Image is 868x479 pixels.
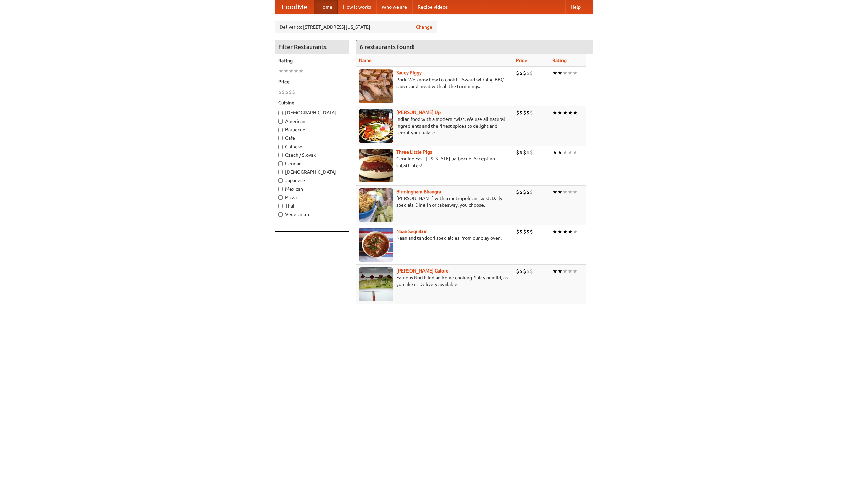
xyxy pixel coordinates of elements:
[278,195,283,200] input: Pizza
[278,119,283,124] input: American
[552,69,557,77] li: ★
[278,212,283,217] input: Vegetarian
[289,88,292,96] li: $
[557,267,563,275] li: ★
[573,149,578,156] li: ★
[360,44,415,50] ng-pluralize: 6 restaurants found!
[278,109,346,116] label: [DEMOGRAPHIC_DATA]
[396,189,441,194] a: Birmingham Bhangra
[530,149,533,156] li: $
[282,88,285,96] li: $
[568,188,573,196] li: ★
[278,186,346,192] label: Mexican
[563,188,568,196] li: ★
[278,88,282,96] li: $
[526,188,530,196] li: $
[275,21,437,33] div: Deliver to: [STREET_ADDRESS][US_STATE]
[568,267,573,275] li: ★
[568,149,573,156] li: ★
[278,78,346,85] h5: Price
[516,69,519,77] li: $
[278,99,346,106] h5: Cuisine
[516,267,519,275] li: $
[523,228,526,235] li: $
[557,188,563,196] li: ★
[568,69,573,77] li: ★
[359,195,511,209] p: [PERSON_NAME] with a metropolitan twist. Daily specials. Dine-in or takeaway, you choose.
[530,228,533,235] li: $
[396,110,441,115] a: [PERSON_NAME] Up
[557,228,563,235] li: ★
[278,145,283,149] input: Chinese
[552,149,557,156] li: ★
[412,0,453,14] a: Recipe videos
[278,211,346,218] label: Vegetarian
[396,70,422,75] b: Saucy Piggy
[516,58,527,63] a: Price
[278,153,283,157] input: Czech / Slovak
[359,188,393,222] img: bhangra.jpg
[289,67,294,75] li: ★
[530,109,533,116] li: $
[516,188,519,196] li: $
[278,136,283,140] input: Cafe
[285,88,289,96] li: $
[523,109,526,116] li: $
[359,155,511,169] p: Genuine East [US_STATE] barbecue. Accept no substitutes!
[359,149,393,182] img: littlepigs.jpg
[519,149,523,156] li: $
[552,109,557,116] li: ★
[278,170,283,174] input: [DEMOGRAPHIC_DATA]
[523,188,526,196] li: $
[359,69,393,103] img: saucy.jpg
[275,0,314,14] a: FoodMe
[278,118,346,125] label: American
[526,149,530,156] li: $
[359,228,393,262] img: naansequitur.jpg
[396,149,432,155] b: Three Little Pigs
[359,267,393,301] img: currygalore.jpg
[278,202,346,209] label: Thai
[523,69,526,77] li: $
[278,67,283,75] li: ★
[278,152,346,158] label: Czech / Slovak
[563,69,568,77] li: ★
[552,228,557,235] li: ★
[519,69,523,77] li: $
[416,24,432,30] a: Change
[278,187,283,191] input: Mexican
[278,169,346,175] label: [DEMOGRAPHIC_DATA]
[563,149,568,156] li: ★
[516,149,519,156] li: $
[557,149,563,156] li: ★
[299,67,304,75] li: ★
[526,69,530,77] li: $
[565,0,586,14] a: Help
[573,69,578,77] li: ★
[519,109,523,116] li: $
[278,57,346,64] h5: Rating
[294,67,299,75] li: ★
[278,161,283,166] input: German
[523,267,526,275] li: $
[516,228,519,235] li: $
[278,194,346,201] label: Pizza
[278,135,346,141] label: Cafe
[563,267,568,275] li: ★
[563,109,568,116] li: ★
[278,177,346,184] label: Japanese
[278,111,283,115] input: [DEMOGRAPHIC_DATA]
[314,0,338,14] a: Home
[359,235,511,241] p: Naan and tandoori specialties, from our clay oven.
[526,267,530,275] li: $
[573,267,578,275] li: ★
[557,69,563,77] li: ★
[519,228,523,235] li: $
[396,268,449,274] a: [PERSON_NAME] Galore
[552,58,567,63] a: Rating
[278,160,346,167] label: German
[530,69,533,77] li: $
[396,228,427,234] a: Naan Sequitur
[519,188,523,196] li: $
